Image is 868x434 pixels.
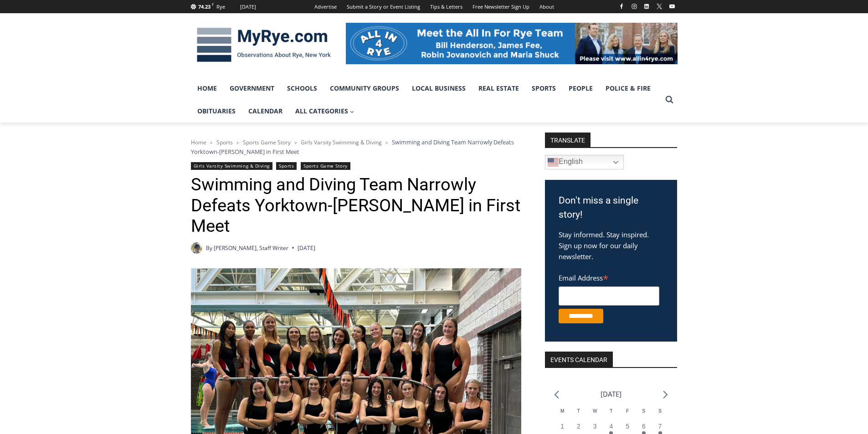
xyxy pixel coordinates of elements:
[346,23,678,64] img: All in for Rye
[472,77,525,100] a: Real Estate
[191,77,223,100] a: Home
[593,423,597,430] time: 3
[206,244,212,252] span: By
[577,423,580,430] time: 2
[191,162,272,170] a: Girls Varsity Swimming & Diving
[191,242,202,254] img: (PHOTO: MyRye.com 2024 Head Intern, Editor and now Staff Writer Charlie Morris. Contributed.)Char...
[191,138,521,156] nav: Breadcrumbs
[324,77,406,100] a: Community Groups
[525,77,562,100] a: Sports
[216,138,233,146] a: Sports
[281,77,324,100] a: Schools
[298,244,315,252] time: [DATE]
[545,133,591,147] strong: TRANSLATE
[560,423,564,430] time: 1
[214,244,288,252] a: [PERSON_NAME], Staff Writer
[667,1,678,12] a: YouTube
[191,77,661,123] nav: Primary Navigation
[626,423,629,430] time: 5
[548,157,559,168] img: en
[562,77,599,100] a: People
[619,408,636,422] div: Friday
[626,408,629,414] span: F
[545,352,613,367] h2: Events Calendar
[616,1,627,12] a: Facebook
[570,408,587,422] div: Tuesday
[212,2,214,7] span: F
[610,408,612,414] span: T
[663,390,668,399] a: Next month
[636,408,652,422] div: Saturday
[216,3,225,11] div: Rye
[593,408,597,414] span: W
[642,423,646,430] time: 6
[629,1,640,12] a: Instagram
[223,77,281,100] a: Government
[289,100,361,123] a: All Categories
[560,408,564,414] span: M
[191,21,337,69] img: MyRye.com
[385,139,388,146] span: >
[301,162,350,170] a: Sports Game Story
[198,3,211,10] span: 74.23
[191,100,242,123] a: Obituaries
[601,388,621,400] li: [DATE]
[406,77,472,100] a: Local Business
[654,1,665,12] a: X
[554,390,559,399] a: Previous month
[599,77,657,100] a: Police & Fire
[658,423,662,430] time: 7
[301,138,382,146] a: Girls Varsity Swimming & Diving
[191,138,206,146] a: Home
[240,3,256,11] div: [DATE]
[295,106,354,116] span: All Categories
[210,139,213,146] span: >
[236,139,239,146] span: >
[242,100,289,123] a: Calendar
[658,408,662,414] span: S
[577,408,580,414] span: T
[641,1,652,12] a: Linkedin
[554,408,570,422] div: Monday
[642,408,645,414] span: S
[559,269,659,285] label: Email Address
[276,162,297,170] a: Sports
[294,139,297,146] span: >
[191,242,202,254] a: Author image
[191,174,521,237] h1: Swimming and Diving Team Narrowly Defeats Yorktown-[PERSON_NAME] in First Meet
[545,155,624,169] a: English
[661,92,678,108] button: View Search Form
[609,423,613,430] time: 4
[559,194,663,222] h3: Don't miss a single story!
[603,408,620,422] div: Thursday
[652,408,668,422] div: Sunday
[191,138,514,155] span: Swimming and Diving Team Narrowly Defeats Yorktown-[PERSON_NAME] in First Meet
[587,408,603,422] div: Wednesday
[559,229,663,262] p: Stay informed. Stay inspired. Sign up now for our daily newsletter.
[243,138,291,146] a: Sports Game Story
